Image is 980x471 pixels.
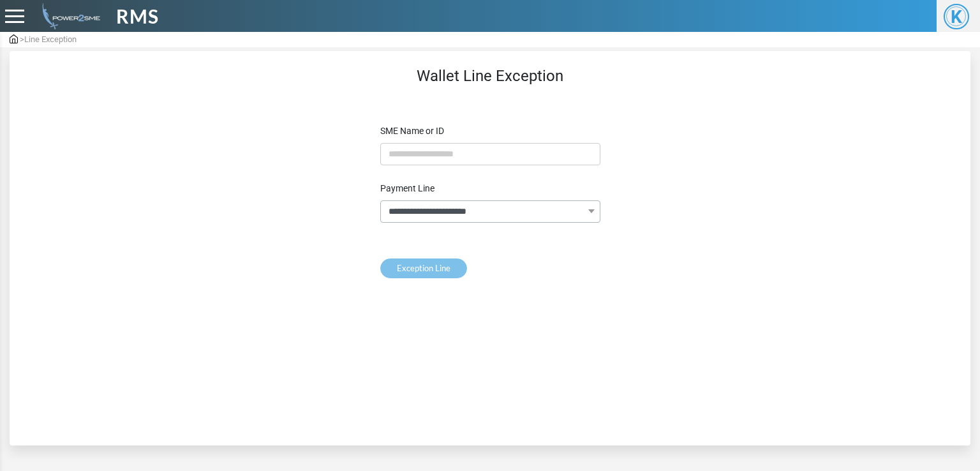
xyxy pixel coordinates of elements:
[24,34,77,44] span: Line Exception
[375,182,452,195] label: Payment Line
[380,258,467,279] button: Exception Line
[10,34,18,43] img: admin
[37,3,100,29] img: admin
[944,4,969,29] span: K
[375,124,452,138] label: SME Name or ID
[116,2,159,31] span: RMS
[131,64,849,87] p: Wallet Line Exception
